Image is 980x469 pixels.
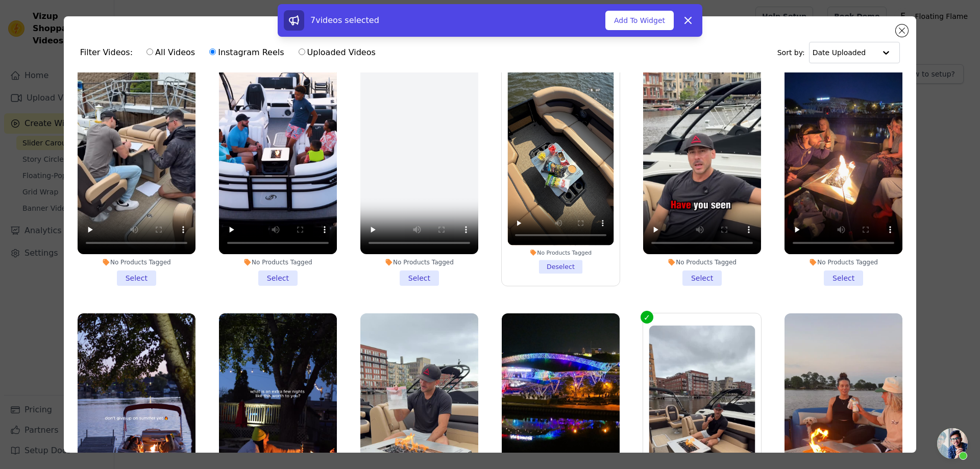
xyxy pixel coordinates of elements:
[80,41,381,64] div: Filter Videos:
[605,11,674,30] button: Add To Widget
[219,258,337,266] div: No Products Tagged
[785,258,902,266] div: No Products Tagged
[209,46,284,59] label: Instagram Reels
[146,46,195,59] label: All Videos
[78,258,195,266] div: No Products Tagged
[508,249,614,256] div: No Products Tagged
[777,42,900,63] div: Sort by:
[937,428,968,459] div: Open chat
[643,258,761,266] div: No Products Tagged
[298,46,376,59] label: Uploaded Videos
[360,258,478,266] div: No Products Tagged
[310,15,379,25] span: 7 videos selected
